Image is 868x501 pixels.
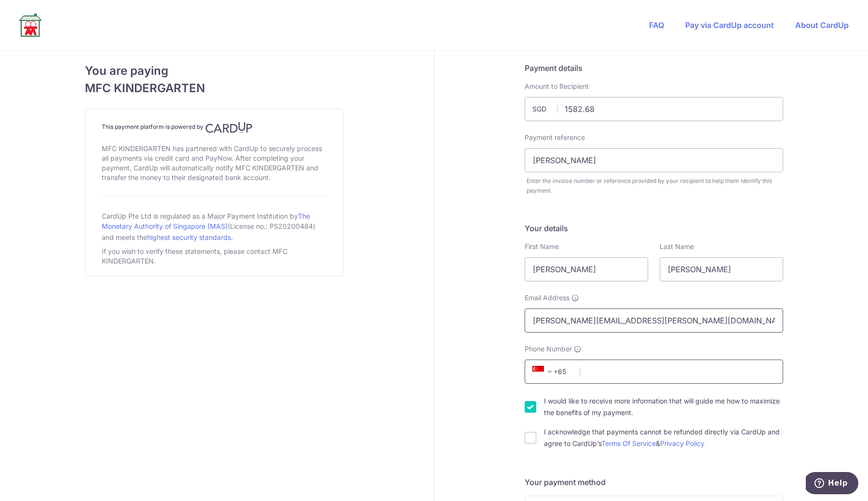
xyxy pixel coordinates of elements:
label: Amount to Recipient [525,82,589,91]
input: Last name [660,257,783,281]
a: Privacy Policy [660,439,705,447]
span: Phone Number [525,344,572,354]
span: MFC KINDERGARTEN [85,80,343,97]
label: I would like to receive more information that will guide me how to maximize the benefits of my pa... [544,395,783,418]
span: +65 [529,366,573,377]
label: Last Name [660,242,694,251]
a: FAQ [649,20,664,30]
iframe: Opens a widget where you can find more information [806,472,858,496]
h4: This payment platform is powered by [102,122,326,133]
h5: Your payment method [525,476,783,488]
a: highest security standards [147,233,231,241]
input: First name [525,257,648,281]
a: Pay via CardUp account [685,20,774,30]
div: MFC KINDERGARTEN has partnered with CardUp to securely process all payments via credit card and P... [102,142,326,184]
a: Terms Of Service [601,439,656,447]
div: CardUp Pte Ltd is regulated as a Major Payment Institution by (License no.: PS20200484) and meets... [102,208,326,245]
h5: Payment details [525,62,783,74]
a: About CardUp [795,20,849,30]
span: Email Address [525,293,570,303]
div: If you wish to verify these statements, please contact MFC KINDERGARTEN. [102,245,326,268]
label: Payment reference [525,133,585,142]
span: SGD [532,104,557,114]
label: First Name [525,242,559,251]
h5: Your details [525,223,783,234]
span: +65 [532,366,556,377]
div: Enter the invoice number or reference provided by your recipient to help them identify this payment. [527,176,783,195]
label: I acknowledge that payments cannot be refunded directly via CardUp and agree to CardUp’s & [544,426,783,449]
span: You are paying [85,62,343,80]
img: CardUp [205,122,253,133]
input: Email address [525,308,783,333]
input: Payment amount [525,97,783,121]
